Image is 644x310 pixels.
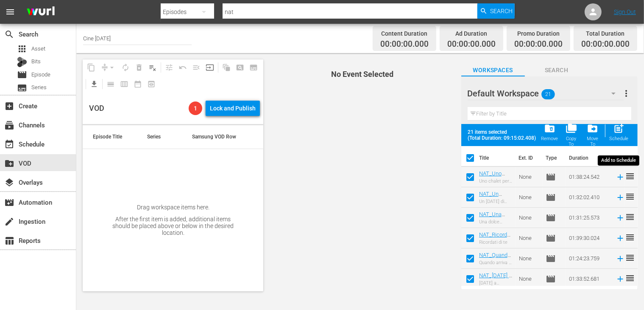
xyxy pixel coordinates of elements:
span: Create [4,101,14,111]
span: Remove Gaps & Overlaps [98,61,119,74]
div: Move To [584,136,601,147]
th: Ext. ID [513,146,540,170]
span: 21 [541,85,555,103]
a: NAT_Quando arriva il [DATE] [479,252,511,271]
span: more_vert [621,88,631,99]
th: Title [479,146,514,170]
th: Episode Title [83,125,137,149]
span: Episode [546,274,556,284]
span: Move Item To Workspace [582,120,604,149]
span: Loop Content [119,61,132,74]
span: Day Calendar View [101,76,117,93]
svg: Add to Schedule [616,213,625,223]
div: VOD [89,104,104,113]
span: Schedule [4,139,14,149]
span: drive_file_move [587,123,598,134]
span: Refresh All Search Blocks [217,59,233,76]
span: Episode [546,213,556,223]
span: Create Search Block [233,61,247,74]
span: Search [525,65,588,76]
button: Search [477,3,515,19]
div: [DATE] a [PERSON_NAME] [479,280,513,286]
span: 21 items selected [468,129,539,135]
span: Automation [4,197,14,208]
span: 00:00:00.000 [380,39,429,49]
div: Uno chalet per due [479,178,513,184]
span: reorder [625,212,635,222]
span: reorder [625,273,635,283]
button: Move To [582,120,604,149]
span: reorder [625,192,635,202]
span: playlist_remove_outlined [148,63,157,72]
span: Customize Events [159,59,176,76]
span: reorder [625,253,635,263]
a: NAT_[DATE] a [PERSON_NAME] [479,272,512,291]
td: 01:33:52.681 [566,269,612,289]
span: VOD [4,158,14,169]
span: 00:00:00.000 [447,39,496,49]
span: Workspaces [461,65,525,76]
td: 01:38:24.542 [566,167,612,187]
th: Series [137,125,182,149]
span: Select an event to delete [132,61,146,74]
span: Episode [31,70,50,79]
span: (Total Duration: 09:15:02.408) [468,135,539,141]
button: Copy To [561,120,582,149]
span: folder_delete [544,123,555,134]
span: get_app [90,80,98,88]
span: Episode [17,70,27,80]
span: post_add [613,123,624,134]
button: more_vert [621,83,631,104]
span: View Backup [145,77,158,91]
a: Sign Out [614,8,636,15]
span: Search [4,29,14,39]
td: None [516,167,542,187]
th: Samsung VOD Row [182,125,227,149]
svg: Add to Schedule [616,172,625,182]
span: menu [5,7,15,17]
span: Overlays [4,178,14,188]
div: Quando arriva il [DATE] [479,260,513,265]
button: Lock and Publish [206,101,260,116]
span: Search [490,3,513,19]
span: folder_copy [566,123,577,134]
div: Drag workspace items here. [137,204,209,211]
span: Remove Item From Workspace [539,120,561,149]
span: Bits [31,57,41,66]
div: Content Duration [380,28,429,39]
td: 01:24:23.759 [566,248,612,269]
div: Total Duration [581,28,630,39]
div: Un [DATE] di cioccolato [479,199,513,204]
td: 01:31:25.573 [566,208,612,228]
span: 00:00:00.000 [581,39,630,49]
a: NAT_Un [DATE] di cioccolato [479,191,504,210]
div: Copy To [563,136,579,147]
th: Type [541,146,564,170]
div: Ricordati di te [479,240,513,245]
span: Reports [4,236,14,246]
span: 1 [189,105,202,112]
td: None [516,228,542,248]
button: Schedule [607,120,631,144]
td: 01:39:30.024 [566,228,612,248]
span: Download as CSV [84,76,101,93]
a: NAT_Ricordati di te [479,231,512,244]
div: After the first item is added, additional items should be placed above or below in the desired lo... [108,216,238,236]
td: None [516,269,542,289]
span: Update Metadata from Key Asset [203,61,217,74]
svg: Add to Schedule [616,234,625,243]
span: Revert to Primary Episode [176,61,190,74]
div: Bits [17,57,27,67]
td: None [516,208,542,228]
span: reorder [625,232,635,242]
span: Copy Item To Workspace [561,120,582,149]
span: Episode [546,192,556,203]
span: Week Calendar View [117,77,131,91]
div: Default Workspace [468,82,624,105]
span: Month Calendar View [131,77,145,91]
h4: No Event Selected [278,70,446,79]
td: 01:32:02.410 [566,187,612,208]
span: Series [31,83,47,92]
div: Ad Duration [447,28,496,39]
button: Remove [539,120,561,144]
